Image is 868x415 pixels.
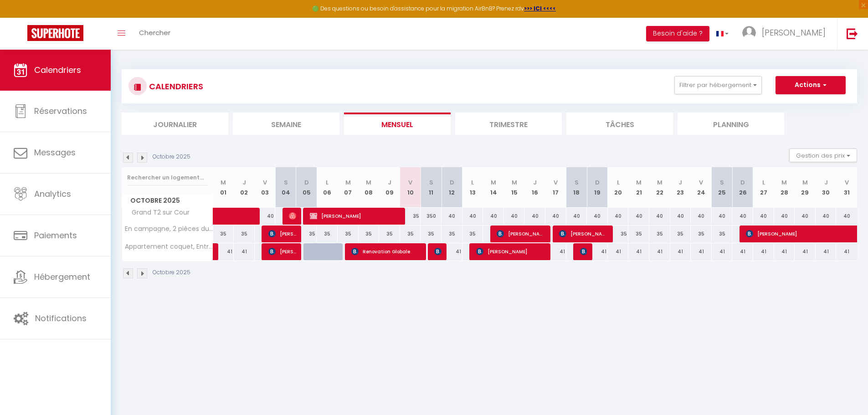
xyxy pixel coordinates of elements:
abbr: J [533,178,537,187]
abbr: M [657,178,663,187]
th: 17 [545,167,566,208]
span: [PERSON_NAME] [762,27,826,38]
div: 40 [691,208,712,225]
th: 27 [753,167,774,208]
th: 01 [213,167,234,208]
li: Trimestre [455,113,562,135]
abbr: J [824,178,828,187]
div: 41 [234,243,255,260]
th: 04 [275,167,296,208]
a: >>> ICI <<<< [524,5,556,12]
span: Paiements [34,230,77,241]
div: 41 [608,243,629,260]
th: 02 [234,167,255,208]
div: 41 [816,243,837,260]
div: 40 [524,208,545,225]
div: 41 [753,243,774,260]
span: Analytics [34,188,71,200]
h3: CALENDRIERS [147,76,203,97]
div: 35 [400,225,421,242]
div: 40 [732,208,753,225]
span: Appartement coquet, Entrée autonome, [GEOGRAPHIC_DATA]. [123,243,215,250]
th: 06 [317,167,338,208]
div: 35 [379,225,400,242]
div: 41 [774,243,795,260]
abbr: M [491,178,496,187]
li: Mensuel [344,113,451,135]
div: 40 [504,208,525,225]
th: 28 [774,167,795,208]
div: 41 [670,243,691,260]
button: Actions [776,76,846,94]
div: 41 [836,243,857,260]
button: Besoin d'aide ? [646,26,709,41]
th: 03 [255,167,276,208]
span: [PERSON_NAME] [310,207,401,225]
div: 35 [691,225,712,242]
div: 35 [442,225,462,242]
abbr: L [326,178,329,187]
div: 40 [608,208,629,225]
span: [PERSON_NAME] [268,225,296,242]
li: Journalier [122,113,228,135]
p: Octobre 2025 [153,153,190,161]
span: [PERSON_NAME] [497,225,545,242]
li: Planning [678,113,784,135]
div: 35 [400,208,421,225]
abbr: V [408,178,412,187]
th: 16 [524,167,545,208]
abbr: S [284,178,288,187]
span: [PERSON_NAME] [580,243,587,260]
th: 13 [462,167,483,208]
abbr: M [512,178,517,187]
li: Semaine [233,113,339,135]
span: [PERSON_NAME] [434,243,441,260]
div: 35 [296,225,317,242]
abbr: M [802,178,808,187]
th: 18 [566,167,587,208]
div: 35 [462,225,483,242]
th: 10 [400,167,421,208]
abbr: L [762,178,765,187]
button: Gestion des prix [789,149,857,162]
div: 41 [732,243,753,260]
th: 09 [379,167,400,208]
div: 35 [649,225,670,242]
abbr: M [636,178,642,187]
abbr: M [221,178,226,187]
div: 41 [691,243,712,260]
div: 41 [545,243,566,260]
div: 35 [338,225,359,242]
div: 41 [442,243,462,260]
span: Renovation Globale [351,243,421,260]
img: Super Booking [27,25,83,41]
th: 15 [504,167,525,208]
div: 40 [712,208,733,225]
abbr: S [429,178,433,187]
abbr: L [471,178,474,187]
abbr: L [617,178,620,187]
div: 35 [234,225,255,242]
abbr: M [345,178,351,187]
abbr: M [366,178,371,187]
div: 35 [213,225,234,242]
div: 35 [421,225,442,242]
span: [PERSON_NAME] [268,243,296,260]
span: [PERSON_NAME] [289,207,296,225]
div: 41 [795,243,816,260]
div: 40 [545,208,566,225]
abbr: J [678,178,682,187]
th: 14 [483,167,504,208]
div: 40 [670,208,691,225]
th: 05 [296,167,317,208]
div: 35 [359,225,380,242]
div: 40 [753,208,774,225]
span: Messages [34,147,76,158]
th: 12 [442,167,462,208]
span: Grand T2 sur Cour [123,208,192,218]
th: 23 [670,167,691,208]
li: Tâches [566,113,673,135]
span: Calendriers [34,64,81,76]
abbr: V [845,178,849,187]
